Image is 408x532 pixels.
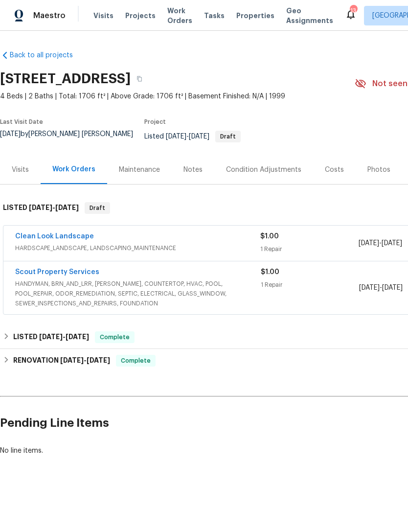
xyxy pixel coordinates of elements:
span: - [359,238,402,248]
span: Properties [236,11,274,21]
span: - [166,133,209,140]
span: - [60,357,110,364]
div: 1 Repair [261,280,359,290]
span: [DATE] [55,204,79,211]
span: Complete [117,356,155,366]
span: Draft [86,203,109,213]
span: [DATE] [189,133,209,140]
span: $1.00 [261,269,279,276]
span: [DATE] [359,240,379,247]
span: Tasks [204,12,225,19]
span: Visits [93,11,113,21]
span: Work Orders [167,6,192,25]
span: - [39,333,89,340]
span: Geo Assignments [286,6,333,25]
a: Scout Property Services [15,269,99,276]
span: [DATE] [166,133,186,140]
span: [DATE] [60,357,84,364]
span: - [359,283,403,293]
span: Projects [125,11,156,21]
span: - [29,204,79,211]
span: [DATE] [39,333,63,340]
div: Costs [325,165,344,175]
span: [DATE] [359,284,380,291]
div: Condition Adjustments [226,165,301,175]
span: Listed [144,133,241,140]
div: Photos [367,165,390,175]
div: Visits [12,165,29,175]
div: Notes [183,165,203,175]
span: [DATE] [29,204,52,211]
span: [DATE] [382,284,403,291]
h6: LISTED [13,331,89,343]
div: Work Orders [52,164,95,174]
a: Clean Look Landscape [15,233,94,240]
span: Complete [96,332,134,342]
h6: LISTED [3,202,79,214]
span: Project [144,119,166,125]
span: [DATE] [66,333,89,340]
div: Maintenance [119,165,160,175]
span: $1.00 [260,233,279,240]
button: Copy Address [131,70,148,88]
span: HANDYMAN, BRN_AND_LRR, [PERSON_NAME], COUNTERTOP, HVAC, POOL, POOL_REPAIR, ODOR_REMEDIATION, SEPT... [15,279,261,308]
span: Maestro [33,11,66,21]
span: [DATE] [87,357,110,364]
span: [DATE] [382,240,402,247]
div: 13 [350,6,357,16]
span: HARDSCAPE_LANDSCAPE, LANDSCAPING_MAINTENANCE [15,243,260,253]
h6: RENOVATION [13,355,110,367]
span: Draft [216,134,240,139]
div: 1 Repair [260,244,358,254]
